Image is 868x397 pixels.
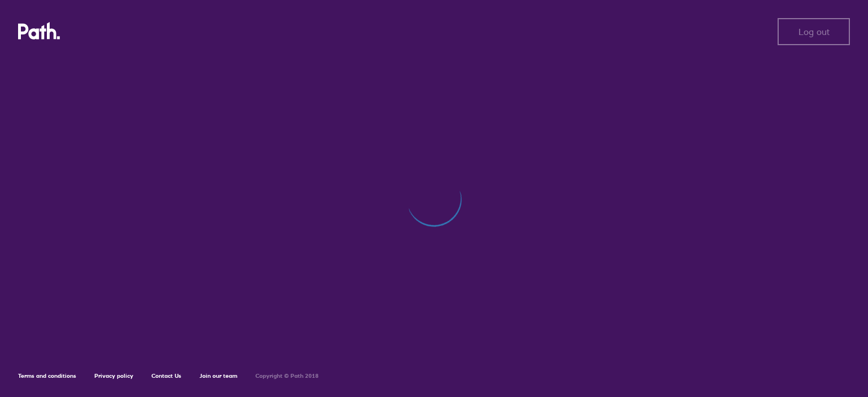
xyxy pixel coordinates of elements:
[255,373,319,379] h6: Copyright © Path 2018
[151,372,181,379] a: Contact Us
[94,372,133,379] a: Privacy policy
[778,18,850,45] button: Log out
[18,372,76,379] a: Terms and conditions
[798,27,830,37] span: Log out
[199,372,237,379] a: Join our team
